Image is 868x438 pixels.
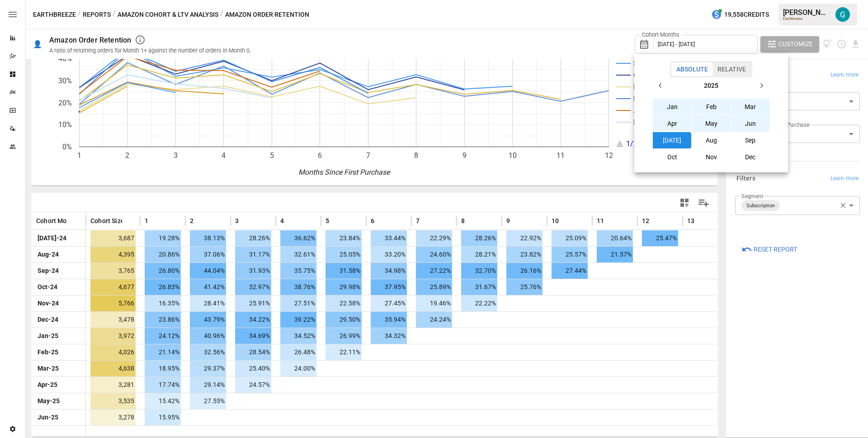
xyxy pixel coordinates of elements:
button: Apr [653,115,692,132]
button: Jun [731,115,770,132]
button: 2025 [669,77,753,94]
button: Dec [731,149,770,165]
button: Absolute [671,62,713,76]
button: Aug [692,132,731,148]
button: Feb [692,99,731,115]
button: Oct [653,149,692,165]
button: May [692,115,731,132]
button: Jan [653,99,692,115]
button: Nov [692,149,731,165]
button: [DATE] [653,132,692,148]
button: Mar [731,99,770,115]
button: Relative [712,62,751,76]
button: Sep [731,132,770,148]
